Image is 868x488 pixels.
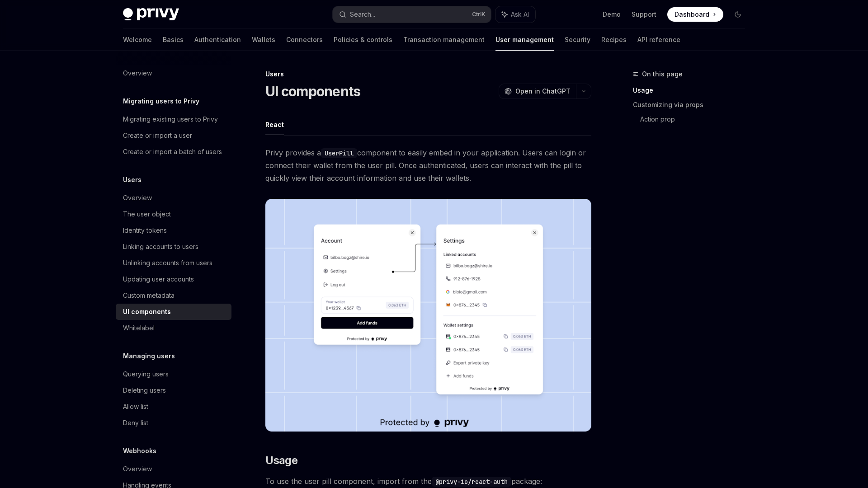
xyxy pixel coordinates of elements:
a: Migrating existing users to Privy [116,111,231,127]
a: Identity tokens [116,222,231,239]
a: Demo [603,10,621,19]
a: Connectors [286,29,323,51]
div: Querying users [123,369,169,380]
img: images/Userpill2.png [265,199,591,432]
h1: UI components [265,83,360,99]
span: On this page [642,69,683,80]
a: Dashboard [667,7,723,22]
div: Unlinking accounts from users [123,258,212,268]
img: dark logo [123,8,179,21]
a: Create or import a batch of users [116,144,231,160]
a: Wallets [252,29,275,51]
a: Linking accounts to users [116,239,231,255]
div: Deny list [123,418,148,428]
span: To use the user pill component, import from the package: [265,475,591,488]
a: API reference [637,29,680,51]
button: Toggle dark mode [731,7,745,22]
div: Search... [350,9,375,20]
a: Security [565,29,590,51]
div: Whitelabel [123,323,155,333]
span: Ask AI [511,10,529,19]
a: UI components [116,304,231,320]
div: Updating user accounts [123,274,194,285]
div: Linking accounts to users [123,241,198,252]
a: Overview [116,461,231,477]
a: Action prop [640,112,752,127]
h5: Users [123,174,142,185]
div: Overview [123,464,152,474]
button: Search...CtrlK [333,6,491,23]
a: Unlinking accounts from users [116,255,231,271]
a: Overview [116,190,231,206]
a: Customizing via props [633,98,752,112]
a: Support [632,10,656,19]
button: React [265,114,284,135]
a: Recipes [601,29,627,51]
a: Allow list [116,399,231,415]
a: Whitelabel [116,320,231,336]
code: @privy-io/react-auth [432,477,511,487]
button: Open in ChatGPT [499,84,576,99]
h5: Webhooks [123,446,156,456]
h5: Managing users [123,351,175,361]
div: Identity tokens [123,225,167,236]
a: Authentication [194,29,241,51]
a: Basics [163,29,184,51]
div: Create or import a user [123,130,192,141]
div: Allow list [123,401,148,412]
a: Usage [633,83,752,98]
div: Users [265,70,591,79]
a: Deleting users [116,382,231,399]
div: The user object [123,209,171,220]
div: Custom metadata [123,290,175,301]
a: The user object [116,206,231,222]
div: Deleting users [123,385,166,396]
div: Create or import a batch of users [123,146,222,157]
span: Privy provides a component to easily embed in your application. Users can login or connect their ... [265,146,591,184]
span: Open in ChatGPT [515,87,571,96]
div: UI components [123,306,171,317]
div: Overview [123,68,152,79]
a: Querying users [116,366,231,382]
div: Migrating existing users to Privy [123,114,218,125]
span: Usage [265,453,297,468]
a: Deny list [116,415,231,431]
a: Custom metadata [116,287,231,304]
span: Dashboard [675,10,709,19]
a: Policies & controls [334,29,392,51]
button: Ask AI [495,6,535,23]
code: UserPill [321,148,357,158]
a: User management [495,29,554,51]
div: Overview [123,192,152,203]
a: Welcome [123,29,152,51]
span: Ctrl K [472,11,486,18]
a: Updating user accounts [116,271,231,287]
a: Create or import a user [116,127,231,144]
a: Transaction management [403,29,485,51]
a: Overview [116,65,231,81]
h5: Migrating users to Privy [123,96,199,107]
